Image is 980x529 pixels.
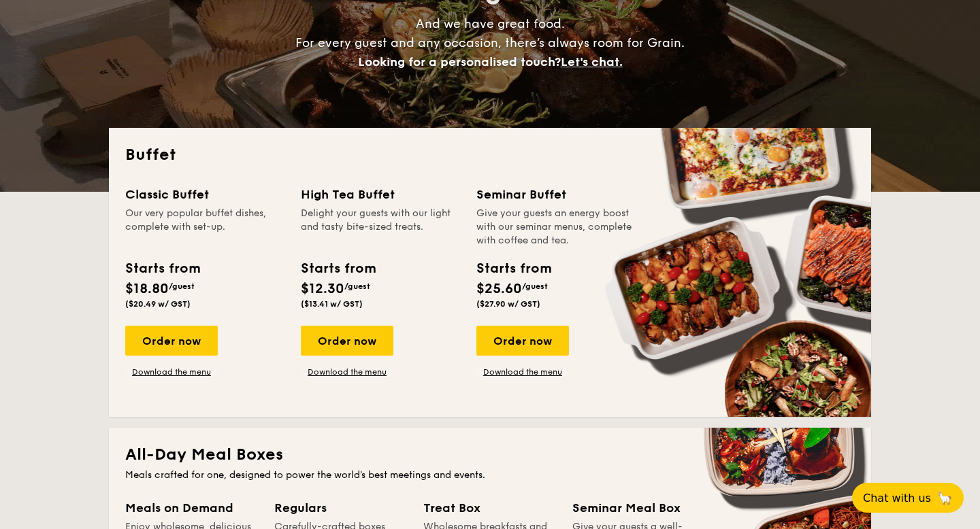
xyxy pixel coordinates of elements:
span: /guest [169,281,195,291]
div: Regulars [274,498,407,517]
span: Looking for a personalised touch? [358,54,561,69]
div: Our very popular buffet dishes, complete with set-up. [125,207,284,248]
div: Seminar Buffet [476,185,636,204]
div: Seminar Meal Box [572,498,705,517]
span: Chat with us [863,492,931,505]
div: Give your guests an energy boost with our seminar menus, complete with coffee and tea. [476,207,636,248]
div: Delight your guests with our light and tasty bite-sized treats. [301,207,460,248]
div: Starts from [476,258,551,279]
span: $18.80 [125,281,169,297]
div: Order now [301,326,393,356]
a: Download the menu [125,366,218,377]
h2: Buffet [125,144,855,166]
span: /guest [522,281,548,291]
div: Meals on Demand [125,498,258,517]
a: Download the menu [301,366,393,377]
span: /guest [344,281,370,291]
span: $25.60 [476,281,522,297]
h2: All-Day Meal Boxes [125,444,855,466]
span: And we have great food. For every guest and any occasion, there’s always room for Grain. [295,16,685,69]
span: 🦙 [936,490,953,506]
span: ($13.41 w/ GST) [301,299,363,309]
div: Order now [125,326,218,356]
a: Download the menu [476,366,569,377]
span: ($27.90 w/ GST) [476,299,540,309]
span: $12.30 [301,281,344,297]
div: Order now [476,326,569,356]
button: Chat with us🦙 [852,483,964,513]
div: Meals crafted for one, designed to power the world's best meetings and events. [125,468,855,482]
div: High Tea Buffet [301,185,460,204]
span: ($20.49 w/ GST) [125,299,191,309]
div: Treat Box [423,498,556,517]
div: Classic Buffet [125,185,284,204]
span: Let's chat. [561,54,623,69]
div: Starts from [125,258,199,279]
div: Starts from [301,258,375,279]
